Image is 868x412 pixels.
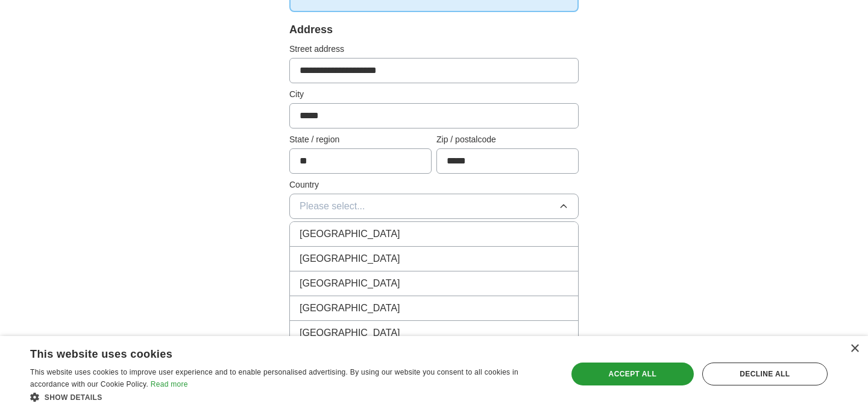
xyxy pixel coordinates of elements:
[436,133,579,146] label: Zip / postalcode
[289,43,579,55] label: Street address
[300,301,400,315] span: [GEOGRAPHIC_DATA]
[30,368,518,388] span: This website uses cookies to improve user experience and to enable personalised advertising. By u...
[289,194,579,219] button: Please select...
[571,363,694,385] div: Accept all
[300,326,400,340] span: [GEOGRAPHIC_DATA]
[289,133,432,146] label: State / region
[151,380,188,388] a: Read more, opens a new window
[850,344,859,353] div: Close
[300,227,400,241] span: [GEOGRAPHIC_DATA]
[289,88,579,101] label: City
[289,179,579,191] label: Country
[300,199,365,214] span: Please select...
[45,393,102,402] span: Show details
[30,391,552,403] div: Show details
[300,252,400,266] span: [GEOGRAPHIC_DATA]
[289,22,579,38] div: Address
[30,343,521,361] div: This website uses cookies
[702,363,828,385] div: Decline all
[300,276,400,291] span: [GEOGRAPHIC_DATA]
